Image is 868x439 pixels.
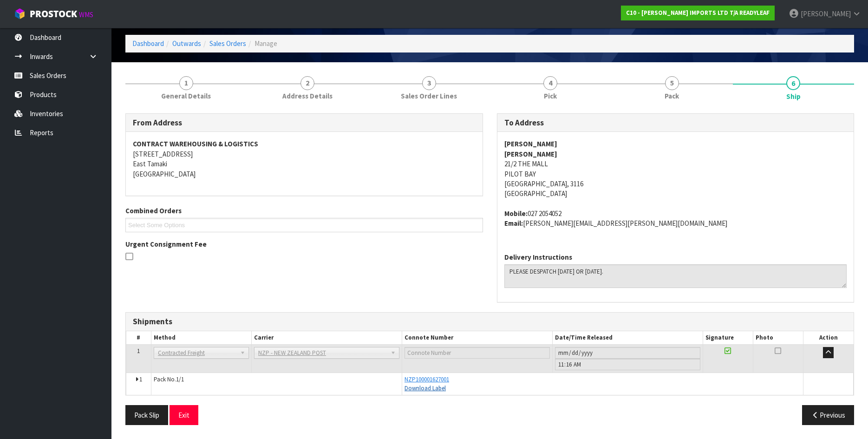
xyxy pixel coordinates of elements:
td: Pack No. [151,373,402,395]
label: Delivery Instructions [504,252,572,262]
span: Address Details [282,91,333,101]
th: Signature [703,331,753,345]
h3: Shipments [133,317,847,326]
strong: CONTRACT WAREHOUSING & LOGISTICS [133,139,258,148]
span: 6 [786,76,800,90]
span: 5 [665,76,679,90]
button: Pack Slip [125,405,168,425]
address: 21/2 THE MALL PILOT BAY [GEOGRAPHIC_DATA], 3116 [GEOGRAPHIC_DATA] [504,139,847,199]
a: Outwards [172,39,201,48]
a: Sales Orders [209,39,246,48]
address: [STREET_ADDRESS] East Tamaki [GEOGRAPHIC_DATA] [133,139,476,179]
span: Manage [255,39,277,48]
span: 1 [139,375,142,383]
span: Sales Order Lines [401,91,457,101]
span: Pack [665,91,679,101]
input: Connote Number [405,347,550,359]
span: 3 [422,76,436,90]
h3: From Address [133,118,476,127]
h3: To Address [504,118,847,127]
address: 027 2054052 [PERSON_NAME][EMAIL_ADDRESS][PERSON_NAME][DOMAIN_NAME] [504,209,847,229]
span: [PERSON_NAME] [801,9,851,18]
strong: [PERSON_NAME] [504,150,557,158]
th: Method [151,331,251,345]
a: NZP100001627001 [405,375,449,383]
th: Action [803,331,853,345]
label: Combined Orders [125,206,182,216]
span: ProStock [30,8,77,20]
th: Photo [753,331,803,345]
small: WMS [79,10,93,19]
span: General Details [161,91,211,101]
strong: [PERSON_NAME] [504,139,557,148]
button: Exit [170,405,198,425]
span: 2 [300,76,314,90]
span: NZP - NEW ZEALAND POST [258,347,387,359]
th: # [126,331,151,345]
span: 1 [179,76,193,90]
span: Pick [544,91,557,101]
strong: mobile [504,209,528,218]
span: Contracted Freight [158,347,236,359]
th: Date/Time Released [552,331,703,345]
span: Ship [786,92,801,101]
th: Connote Number [402,331,552,345]
span: 1 [137,347,140,355]
button: Previous [802,405,854,425]
strong: email [504,219,523,228]
label: Urgent Consignment Fee [125,239,207,249]
span: 1/1 [176,375,184,383]
img: cube-alt.png [14,8,26,20]
span: Ship [125,106,854,432]
span: 4 [543,76,557,90]
a: Dashboard [132,39,164,48]
strong: C10 - [PERSON_NAME] IMPORTS LTD T/A READYLEAF [626,9,770,17]
th: Carrier [251,331,402,345]
a: Download Label [405,384,446,392]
